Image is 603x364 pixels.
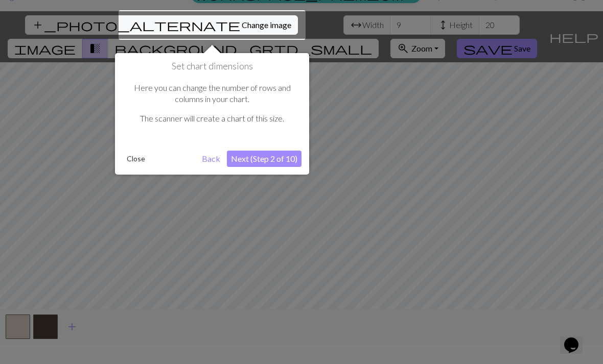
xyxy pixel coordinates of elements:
[123,151,149,166] button: Close
[115,53,309,175] div: Set chart dimensions
[123,61,301,72] h1: Set chart dimensions
[198,151,224,167] button: Back
[128,82,296,105] p: Here you can change the number of rows and columns in your chart.
[227,151,301,167] button: Next (Step 2 of 10)
[128,113,296,124] p: The scanner will create a chart of this size.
